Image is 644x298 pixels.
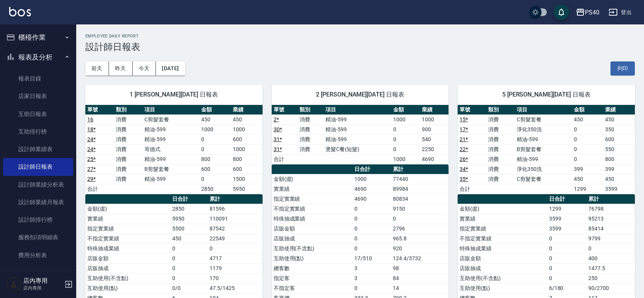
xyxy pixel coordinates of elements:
[199,105,231,115] th: 金額
[170,194,208,204] th: 日合計
[458,273,547,283] td: 互助使用(不含點)
[85,184,114,194] td: 合計
[231,174,263,184] td: 1500
[391,114,420,124] td: 1000
[420,144,449,154] td: 2250
[143,174,199,184] td: 精油-599
[272,105,449,164] table: a dense table
[85,234,170,243] td: 不指定實業績
[199,164,231,174] td: 600
[85,61,109,76] button: 前天
[352,243,391,253] td: 0
[85,105,263,194] table: a dense table
[143,164,199,174] td: B剪髮套餐
[554,5,569,20] button: save
[3,193,73,211] a: 設計師業績月報表
[298,124,324,134] td: 消費
[391,263,449,273] td: 98
[586,204,635,214] td: 76798
[272,154,298,164] td: 合計
[352,263,391,273] td: 3
[458,234,547,243] td: 不指定實業績
[586,194,635,204] th: 累計
[547,204,586,214] td: 1299
[547,214,586,224] td: 3599
[272,204,353,214] td: 不指定實業績
[114,105,143,115] th: 類別
[610,61,635,76] button: 列印
[143,134,199,144] td: 精油-599
[573,5,602,20] button: PS40
[143,144,199,154] td: 哥德式
[272,273,353,283] td: 指定客
[3,140,73,158] a: 設計師業績表
[272,243,353,253] td: 互助使用(不含點)
[515,105,572,115] th: 項目
[208,224,262,234] td: 87542
[420,114,449,124] td: 1000
[324,144,391,154] td: 燙髮C餐(短髮)
[458,105,486,115] th: 單號
[603,174,635,184] td: 450
[586,234,635,243] td: 9799
[199,154,231,164] td: 800
[170,224,208,234] td: 5500
[420,105,449,115] th: 業績
[486,105,515,115] th: 類別
[572,134,604,144] td: 0
[208,263,262,273] td: 1179
[3,211,73,229] a: 設計師排行榜
[170,263,208,273] td: 0
[547,194,586,204] th: 日合計
[391,204,449,214] td: 9150
[515,114,572,124] td: C剪髮套餐
[170,234,208,243] td: 450
[3,123,73,140] a: 互助排行榜
[199,174,231,184] td: 0
[3,267,73,287] button: 客戶管理
[547,283,586,293] td: 6/180
[391,174,449,184] td: 77440
[23,285,62,292] p: 店內專用
[547,243,586,253] td: 0
[85,263,170,273] td: 店販抽成
[85,283,170,293] td: 互助使用(點)
[231,105,263,115] th: 業績
[9,7,31,16] img: Logo
[603,124,635,134] td: 350
[208,194,262,204] th: 累計
[458,214,547,224] td: 實業績
[391,184,449,194] td: 89984
[85,42,635,52] h3: 設計師日報表
[515,164,572,174] td: 淨化350洗
[572,154,604,164] td: 0
[515,134,572,144] td: 精油-599
[420,154,449,164] td: 4690
[324,134,391,144] td: 精油-599
[208,214,262,224] td: 110091
[3,158,73,176] a: 設計師日報表
[352,214,391,224] td: 0
[3,246,73,264] a: 費用分析表
[133,61,156,76] button: 今天
[208,243,262,253] td: 0
[208,283,262,293] td: 47.5/1425
[352,204,391,214] td: 0
[352,174,391,184] td: 1000
[458,204,547,214] td: 金額(虛)
[143,105,199,115] th: 項目
[272,283,353,293] td: 不指定客
[391,283,449,293] td: 14
[85,224,170,234] td: 指定實業績
[586,283,635,293] td: 90/2700
[199,184,231,194] td: 2850
[486,154,515,164] td: 消費
[231,134,263,144] td: 600
[352,283,391,293] td: 0
[547,263,586,273] td: 0
[352,273,391,283] td: 3
[199,134,231,144] td: 0
[3,87,73,105] a: 店家日報表
[586,243,635,253] td: 0
[231,144,263,154] td: 1000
